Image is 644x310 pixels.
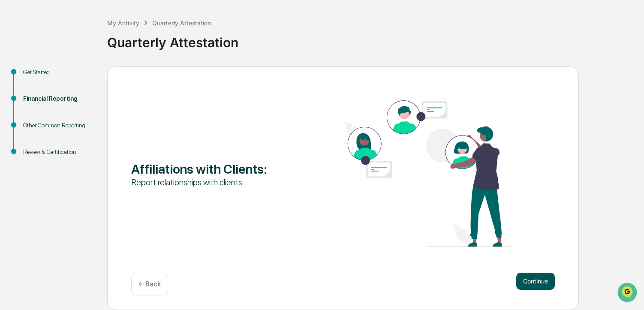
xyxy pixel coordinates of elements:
div: Review & Certification [23,147,93,157]
img: Affiliations with Clients [343,100,512,247]
button: Continue [516,273,555,290]
div: 🔎 [9,125,15,132]
div: Other Common Reporting [23,121,93,130]
div: Start new chat [29,66,141,74]
div: Get Started [23,68,93,77]
a: 🗄️Attestations [59,105,110,120]
span: Preclearance [17,108,55,117]
div: Financial Reporting [23,94,93,103]
span: Data Lookup [17,124,54,133]
div: Quarterly Attestation [107,28,640,50]
span: Pylon [85,145,104,152]
div: Quarterly Attestation [152,19,211,27]
p: ← Back [138,280,161,288]
div: We're available if you need us! [29,74,108,81]
a: 🖐️Preclearance [5,105,59,120]
a: 🔎Data Lookup [5,121,57,136]
a: Powered byPylon [60,145,104,152]
div: Report relationships with clients [131,177,301,188]
div: 🗄️ [62,109,69,116]
div: 🖐️ [9,109,15,116]
div: My Activity [107,19,139,27]
span: Attestations [71,108,106,117]
div: Affiliations with Clients : [131,161,301,177]
button: Start new chat [146,68,156,78]
iframe: Open customer support [617,282,640,305]
p: How can we help? [9,18,156,32]
img: 1746055101610-c473b297-6a78-478c-a979-82029cc54cd1 [9,66,24,81]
